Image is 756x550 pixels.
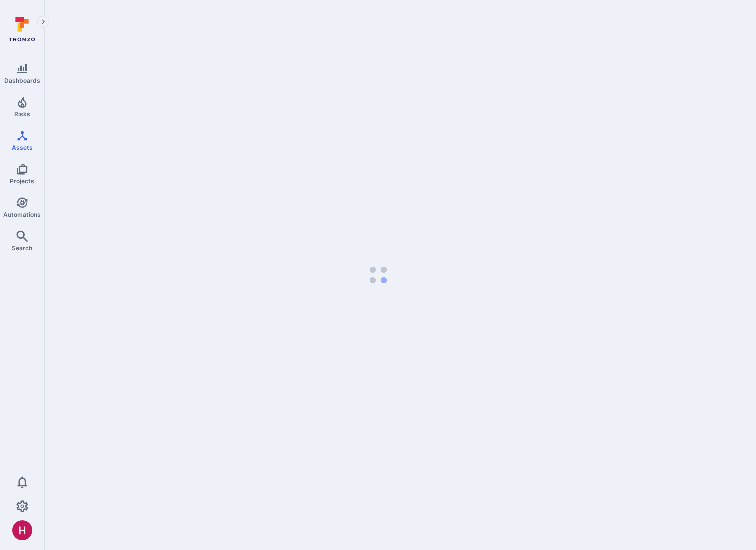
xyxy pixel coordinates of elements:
i: Expand navigation menu [40,18,47,26]
span: Dashboards [4,77,40,84]
div: Harshil Parikh [12,520,32,540]
span: Search [12,244,32,252]
img: ACg8ocKzQzwPSwOZT_k9C736TfcBpCStqIZdMR9gXOhJgTaH9y_tsw=s96-c [12,520,32,540]
span: Assets [12,144,33,151]
span: Projects [10,177,34,185]
span: Risks [14,110,30,118]
button: Expand navigation menu [37,16,49,28]
span: Automations [3,211,41,218]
